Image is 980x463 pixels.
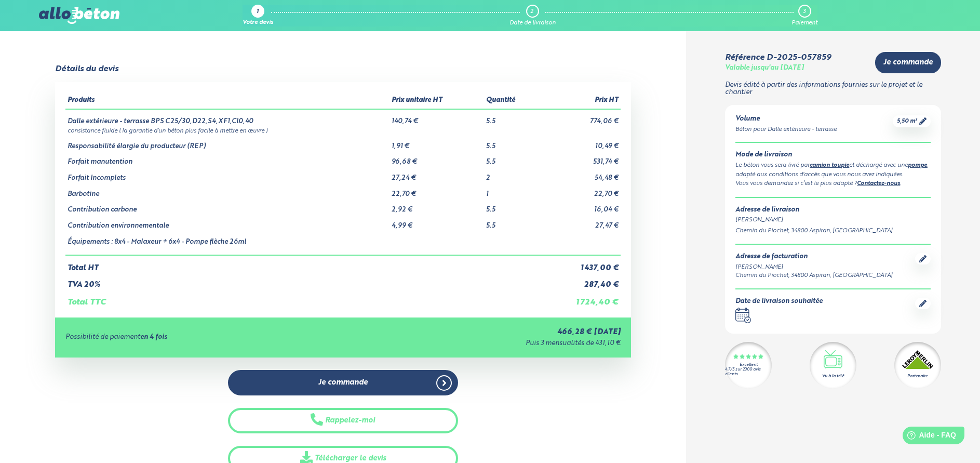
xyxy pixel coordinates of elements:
div: 2 [530,8,533,15]
td: Responsabilité élargie du producteur (REP) [65,135,390,151]
td: 4,99 € [390,214,484,230]
td: 1 724,40 € [541,289,621,307]
div: Puis 3 mensualités de 431,10 € [353,340,621,348]
a: 3 Paiement [791,5,817,27]
td: 287,40 € [541,272,621,289]
td: 27,47 € [541,214,621,230]
td: Total TTC [65,289,541,307]
span: Je commande [318,378,368,387]
td: 5.5 [484,135,541,151]
a: camion toupie [810,163,849,168]
div: [PERSON_NAME] [735,216,930,224]
div: Référence D-2025-057859 [725,53,831,62]
a: Contactez-nous [857,181,900,187]
div: Vu à la télé [822,373,844,379]
a: 2 Date de livraison [509,5,556,27]
td: Équipements : 8x4 - Malaxeur + 6x4 - Pompe flèche 26ml [65,230,390,255]
div: Partenaire [907,373,928,379]
td: 531,74 € [541,150,621,166]
button: Rappelez-moi [228,408,459,433]
div: Valable jusqu'au [DATE] [725,64,804,72]
td: 96,68 € [390,150,484,166]
td: consistance fluide ( la garantie d’un béton plus facile à mettre en œuvre ) [65,126,621,135]
div: 3 [803,8,806,15]
div: Paiement [791,20,817,27]
td: 1 [484,182,541,199]
div: [PERSON_NAME] [735,263,893,272]
td: 54,48 € [541,166,621,182]
td: TVA 20% [65,272,541,289]
td: 10,49 € [541,135,621,151]
td: Contribution environnementale [65,214,390,230]
p: Devis édité à partir des informations fournies sur le projet et le chantier [725,82,941,97]
strong: en 4 fois [140,334,167,340]
td: Forfait manutention [65,150,390,166]
td: Contribution carbone [65,198,390,214]
td: 140,74 € [390,109,484,126]
div: Date de livraison [509,20,556,27]
th: Quantité [484,92,541,109]
td: 774,06 € [541,109,621,126]
td: 22,70 € [541,182,621,199]
th: Prix HT [541,92,621,109]
div: Volume [735,115,837,123]
div: Excellent [740,363,758,367]
div: Date de livraison souhaitée [735,298,823,306]
th: Produits [65,92,390,109]
div: 466,28 € [DATE] [353,328,621,337]
iframe: Help widget launcher [888,422,969,452]
div: Mode de livraison [735,151,930,159]
div: Béton pour Dalle extérieure - terrasse [735,125,837,134]
td: 1,91 € [390,135,484,151]
td: Barbotine [65,182,390,199]
div: Détails du devis [55,64,118,74]
td: 2,92 € [390,198,484,214]
td: 5.5 [484,109,541,126]
div: 4.7/5 sur 2300 avis clients [725,367,772,377]
td: 22,70 € [390,182,484,199]
td: 1 437,00 € [541,255,621,273]
div: Votre devis [243,20,273,27]
a: Je commande [875,52,941,73]
th: Prix unitaire HT [390,92,484,109]
a: Je commande [228,370,459,395]
td: Dalle extérieure - terrasse BPS C25/30,D22,S4,XF1,Cl0,40 [65,109,390,126]
div: Possibilité de paiement [65,334,353,341]
td: Total HT [65,255,541,273]
div: Chemin du Piochet, 34800 Aspiran, [GEOGRAPHIC_DATA] [735,227,930,235]
td: Forfait Incomplets [65,166,390,182]
div: Vous vous demandez si c’est le plus adapté ? . [735,179,930,189]
a: pompe [908,163,927,168]
div: Adresse de facturation [735,253,893,261]
td: 5.5 [484,150,541,166]
span: Je commande [883,58,933,67]
td: 5.5 [484,214,541,230]
td: 16,04 € [541,198,621,214]
div: Chemin du Piochet, 34800 Aspiran, [GEOGRAPHIC_DATA] [735,271,893,280]
div: 1 [257,9,259,16]
td: 5.5 [484,198,541,214]
div: Adresse de livraison [735,206,930,214]
img: allobéton [39,7,119,24]
td: 2 [484,166,541,182]
div: Le béton vous sera livré par et déchargé avec une , adapté aux conditions d'accès que vous nous a... [735,161,930,179]
a: 1 Votre devis [243,5,273,27]
td: 27,24 € [390,166,484,182]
